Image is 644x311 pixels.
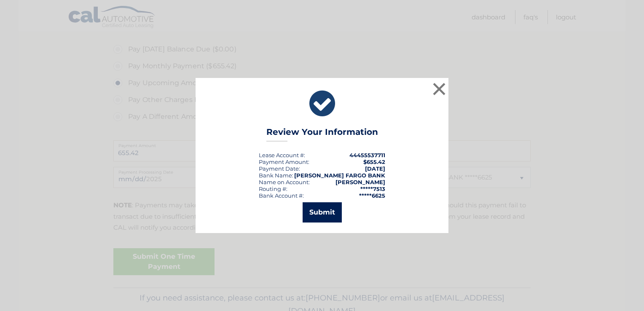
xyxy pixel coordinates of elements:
[259,179,310,185] div: Name on Account:
[294,172,385,179] strong: [PERSON_NAME] FARGO BANK
[259,158,309,165] div: Payment Amount:
[259,165,300,172] div: :
[259,172,293,179] div: Bank Name:
[431,80,448,97] button: ×
[259,165,299,172] span: Payment Date
[259,185,287,192] div: Routing #:
[303,202,342,223] button: Submit
[335,179,385,185] strong: [PERSON_NAME]
[266,127,378,142] h3: Review Your Information
[259,192,304,199] div: Bank Account #:
[349,152,385,158] strong: 44455537711
[365,165,385,172] span: [DATE]
[259,152,305,158] div: Lease Account #:
[363,158,385,165] span: $655.42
